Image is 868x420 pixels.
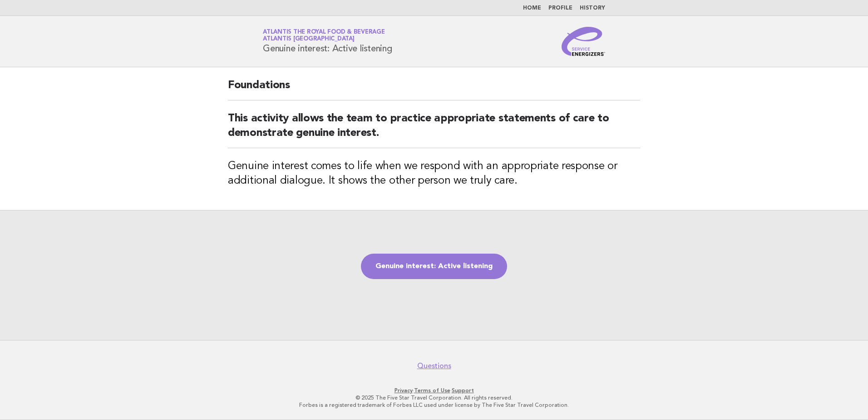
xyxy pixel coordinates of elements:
p: Forbes is a registered trademark of Forbes LLC used under license by The Five Star Travel Corpora... [156,401,712,409]
img: Service Energizers [562,27,605,56]
a: Privacy [395,387,413,394]
a: Genuine interest: Active listening [361,254,507,279]
h1: Genuine interest: Active listening [263,30,392,53]
a: Questions [417,361,451,370]
a: Profile [548,5,572,11]
h2: Foundations [228,78,640,100]
h2: This activity allows the team to practice appropriate statements of care to demonstrate genuine i... [228,111,640,148]
a: Home [523,5,541,11]
p: · · [156,387,712,394]
span: Atlantis [GEOGRAPHIC_DATA] [263,36,355,42]
a: Support [452,387,474,394]
a: Atlantis the Royal Food & BeverageAtlantis [GEOGRAPHIC_DATA] [263,29,385,42]
a: History [580,5,605,11]
a: Terms of Use [414,387,450,394]
h3: Genuine interest comes to life when we respond with an appropriate response or additional dialogu... [228,159,640,188]
p: © 2025 The Five Star Travel Corporation. All rights reserved. [156,394,712,401]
